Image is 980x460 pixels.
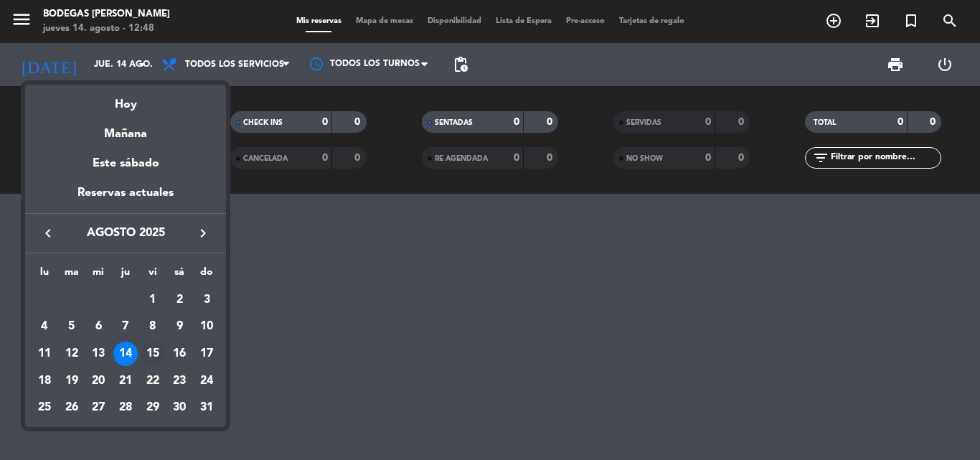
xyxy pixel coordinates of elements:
div: 20 [86,369,110,393]
div: 21 [113,369,138,393]
th: viernes [139,264,166,286]
div: 25 [32,396,57,421]
div: Reservas actuales [25,184,226,213]
td: 20 de agosto de 2025 [85,367,112,395]
div: 12 [60,342,84,366]
button: keyboard_arrow_right [190,224,216,243]
div: 11 [32,342,57,366]
td: 9 de agosto de 2025 [166,314,194,341]
th: lunes [31,264,58,286]
div: Hoy [25,85,226,114]
td: 19 de agosto de 2025 [58,367,85,395]
td: 25 de agosto de 2025 [31,395,58,422]
td: 24 de agosto de 2025 [193,367,220,395]
div: 30 [167,396,192,421]
td: 4 de agosto de 2025 [31,314,58,341]
td: 12 de agosto de 2025 [58,340,85,367]
div: 1 [141,288,165,312]
div: 10 [194,314,219,339]
td: 13 de agosto de 2025 [85,340,112,367]
div: 8 [141,314,165,339]
td: 1 de agosto de 2025 [139,286,166,314]
td: 15 de agosto de 2025 [139,340,166,367]
div: 29 [141,396,165,421]
td: 10 de agosto de 2025 [193,314,220,341]
div: Este sábado [25,144,226,184]
td: 28 de agosto de 2025 [112,395,139,422]
td: 16 de agosto de 2025 [166,340,194,367]
td: 3 de agosto de 2025 [193,286,220,314]
td: 18 de agosto de 2025 [31,367,58,395]
div: 6 [86,314,110,339]
td: 17 de agosto de 2025 [193,340,220,367]
div: 2 [167,288,192,312]
td: 23 de agosto de 2025 [166,367,194,395]
th: miércoles [85,264,112,286]
div: 14 [113,342,138,366]
td: 30 de agosto de 2025 [166,395,194,422]
td: 27 de agosto de 2025 [85,395,112,422]
div: 16 [167,342,192,366]
div: 5 [60,314,84,339]
th: martes [58,264,85,286]
td: 22 de agosto de 2025 [139,367,166,395]
td: 29 de agosto de 2025 [139,395,166,422]
td: 2 de agosto de 2025 [166,286,194,314]
td: 31 de agosto de 2025 [193,395,220,422]
td: AGO. [31,286,139,314]
div: 27 [86,396,110,421]
div: 13 [86,342,110,366]
div: 19 [60,369,84,393]
div: Mañana [25,114,226,144]
td: 7 de agosto de 2025 [112,314,139,341]
div: 9 [167,314,192,339]
span: agosto 2025 [61,224,190,243]
div: 15 [141,342,165,366]
div: 26 [60,396,84,421]
td: 5 de agosto de 2025 [58,314,85,341]
div: 7 [113,314,138,339]
div: 24 [194,369,219,393]
td: 8 de agosto de 2025 [139,314,166,341]
td: 26 de agosto de 2025 [58,395,85,422]
i: keyboard_arrow_left [39,225,57,242]
td: 14 de agosto de 2025 [112,340,139,367]
td: 11 de agosto de 2025 [31,340,58,367]
div: 4 [32,314,57,339]
div: 31 [194,396,219,421]
th: domingo [193,264,220,286]
td: 6 de agosto de 2025 [85,314,112,341]
th: jueves [112,264,139,286]
button: keyboard_arrow_left [35,224,61,243]
th: sábado [166,264,194,286]
div: 22 [141,369,165,393]
div: 3 [194,288,219,312]
i: keyboard_arrow_right [194,225,212,242]
div: 17 [194,342,219,366]
td: 21 de agosto de 2025 [112,367,139,395]
div: 18 [32,369,57,393]
div: 28 [113,396,138,421]
div: 23 [167,369,192,393]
